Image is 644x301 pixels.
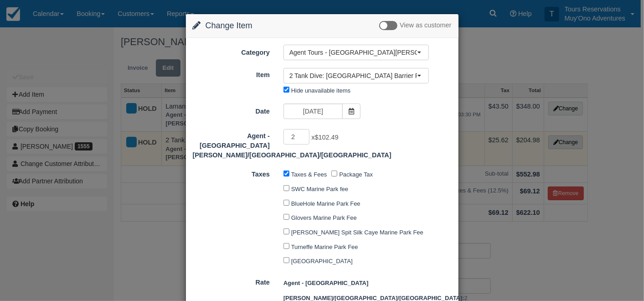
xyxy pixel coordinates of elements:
[206,21,252,30] span: Change Item
[186,166,277,179] label: Taxes
[283,68,429,83] button: 2 Tank Dive: [GEOGRAPHIC_DATA] Barrier Reef - Agent (10)
[291,87,350,94] label: Hide unavailable items
[315,134,339,141] span: $102.49
[283,129,310,145] input: Agent - San Pedro/Belize City/Caye Caulker
[289,48,417,57] span: Agent Tours - [GEOGRAPHIC_DATA][PERSON_NAME] Caulker/[GEOGRAPHIC_DATA] City Tours
[311,134,338,141] span: x
[291,186,348,192] label: SWC Marine Park fee
[291,229,423,236] label: [PERSON_NAME] Spit Silk Caye Marine Park Fee
[291,244,358,250] label: Turneffe Marine Park Fee
[291,214,357,221] label: Glovers Marine Park Fee
[400,22,451,29] span: View as customer
[186,128,277,160] label: Agent - San Pedro/Belize City/Caye Caulker
[291,171,327,178] label: Taxes & Fees
[339,171,373,178] label: Package Tax
[186,275,277,287] label: Rate
[186,67,277,80] label: Item
[291,200,361,207] label: BlueHole Marine Park Fee
[283,45,429,60] button: Agent Tours - [GEOGRAPHIC_DATA][PERSON_NAME] Caulker/[GEOGRAPHIC_DATA] City Tours
[291,258,353,265] label: [GEOGRAPHIC_DATA]
[186,45,277,57] label: Category
[289,71,417,80] span: 2 Tank Dive: [GEOGRAPHIC_DATA] Barrier Reef - Agent (10)
[186,104,277,116] label: Date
